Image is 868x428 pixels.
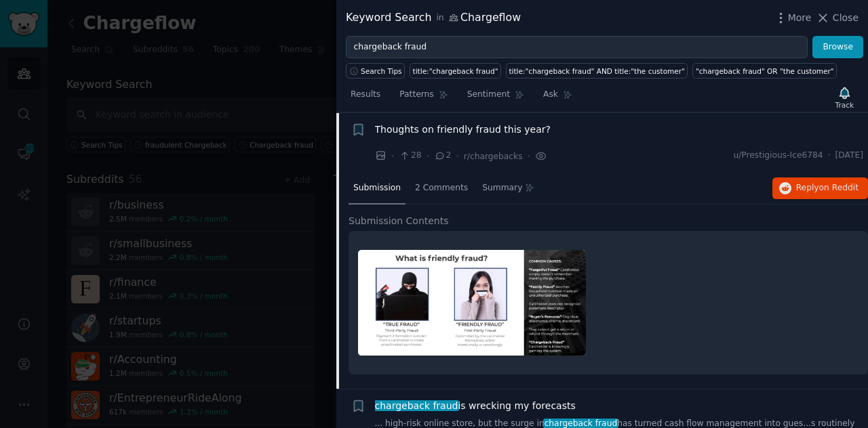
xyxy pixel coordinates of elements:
a: title:"chargeback fraud" [410,63,501,79]
span: Submission Contents [349,214,449,228]
div: Track [835,100,854,110]
span: · [528,149,530,163]
span: is wrecking my forecasts [375,399,576,413]
span: Close [833,11,859,25]
a: Patterns [395,84,452,112]
a: "chargeback fraud" OR "the customer" [692,63,837,79]
span: Patterns [399,89,433,101]
span: · [427,149,429,163]
a: chargeback fraudis wrecking my forecasts [375,399,576,413]
a: Ask [538,84,577,112]
span: Search Tips [361,66,402,76]
a: title:"chargeback fraud" AND title:"the customer" [506,63,688,79]
span: u/Prestigious-Ice6784 [733,150,823,162]
span: Summary [482,182,522,194]
span: Submission [353,182,401,194]
span: on Reddit [819,183,859,192]
span: 2 [434,150,451,162]
a: Sentiment [462,84,529,112]
span: · [391,149,394,163]
span: chargeback fraud [543,419,618,428]
span: chargeback fraud [374,400,459,411]
span: · [456,149,458,163]
button: Replyon Reddit [772,177,868,199]
a: Thoughts on friendly fraud this year? [375,123,551,137]
div: "chargeback fraud" OR "the customer" [696,66,834,76]
div: title:"chargeback fraud" AND title:"the customer" [509,66,684,76]
img: Thoughts on friendly fraud this year? [358,250,586,356]
span: [DATE] [835,150,863,162]
span: Ask [543,89,558,101]
span: Sentiment [467,89,510,101]
a: Results [346,84,385,112]
span: 2 Comments [415,182,468,194]
span: 28 [399,150,421,162]
div: Keyword Search Chargeflow [346,9,521,26]
span: r/chargebacks [464,152,523,161]
span: · [828,150,831,162]
input: Try a keyword related to your business [346,36,808,59]
button: Close [816,11,859,25]
div: title:"chargeback fraud" [413,66,498,76]
span: Reply [796,182,859,194]
button: Track [831,83,859,112]
button: Search Tips [346,63,405,79]
button: More [774,11,812,25]
span: in [436,12,443,24]
span: More [788,11,812,25]
button: Browse [812,36,863,59]
span: Results [351,89,380,101]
